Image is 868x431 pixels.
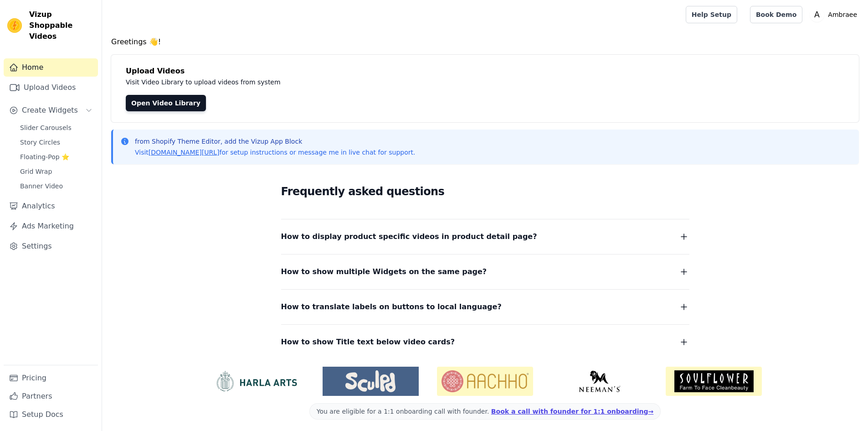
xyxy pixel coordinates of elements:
a: [DOMAIN_NAME][URL] [149,149,220,156]
span: How to show Title text below video cards? [281,336,455,348]
a: Settings [4,237,98,255]
span: Floating-Pop ⭐ [20,152,69,161]
p: from Shopify Theme Editor, add the Vizup App Block [135,137,415,146]
p: Visit Video Library to upload videos from system [126,77,534,88]
button: How to display product specific videos in product detail page? [281,230,689,243]
span: How to translate labels on buttons to local language? [281,301,502,313]
h2: Frequently asked questions [281,182,689,201]
p: Visit for setup instructions or message me in live chat for support. [135,148,415,157]
span: Grid Wrap [20,167,52,176]
button: A Ambraee [810,6,861,23]
span: Slider Carousels [20,123,72,132]
img: Sculpd US [323,370,419,392]
a: Grid Wrap [15,165,98,178]
span: Create Widgets [22,105,78,116]
a: Home [4,58,98,77]
span: Vizup Shoppable Videos [29,9,94,42]
a: Upload Videos [4,78,98,97]
a: Partners [4,387,98,405]
p: Ambraee [824,6,861,23]
span: How to display product specific videos in product detail page? [281,230,537,243]
button: Create Widgets [4,101,98,119]
a: Open Video Library [126,95,206,111]
h4: Greetings 👋! [111,36,859,47]
button: How to show Title text below video cards? [281,336,689,348]
img: Aachho [437,367,533,396]
a: Book a call with founder for 1:1 onboarding [491,408,653,415]
a: Floating-Pop ⭐ [15,151,98,163]
a: Analytics [4,197,98,215]
a: Help Setup [686,6,737,23]
button: How to show multiple Widgets on the same page? [281,265,689,278]
h4: Upload Videos [126,66,844,77]
span: Story Circles [20,138,60,147]
img: Vizup [7,18,22,33]
button: How to translate labels on buttons to local language? [281,301,689,313]
a: Slider Carousels [15,121,98,134]
a: Ads Marketing [4,217,98,235]
a: Banner Video [15,180,98,192]
img: HarlaArts [208,370,304,392]
span: How to show multiple Widgets on the same page? [281,265,487,278]
img: Soulflower [666,367,762,396]
a: Pricing [4,369,98,387]
a: Story Circles [15,136,98,149]
a: Setup Docs [4,405,98,424]
span: Banner Video [20,182,63,191]
img: Neeman's [551,370,647,392]
text: A [814,10,820,19]
a: Book Demo [750,6,802,23]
